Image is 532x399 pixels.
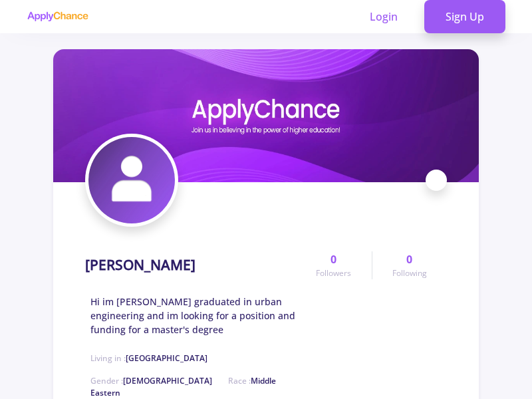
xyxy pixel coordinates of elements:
img: applychance logo text only [27,11,88,22]
span: Middle Eastern [90,375,276,398]
h1: [PERSON_NAME] [85,257,196,273]
span: Followers [316,267,351,279]
span: Race : [90,375,276,398]
span: Hi im [PERSON_NAME] graduated in urban engineering and im looking for a position and funding for ... [90,295,296,336]
span: Living in : [90,352,207,364]
img: maryam najarpisheavatar [88,137,175,223]
span: 0 [406,251,412,267]
a: 0Followers [296,251,371,279]
span: Gender : [90,375,212,386]
span: Following [392,267,427,279]
span: 0 [331,251,336,267]
span: [DEMOGRAPHIC_DATA] [123,375,212,386]
a: 0Following [372,251,447,279]
span: [GEOGRAPHIC_DATA] [126,352,207,364]
img: maryam najarpishecover image [53,49,479,182]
